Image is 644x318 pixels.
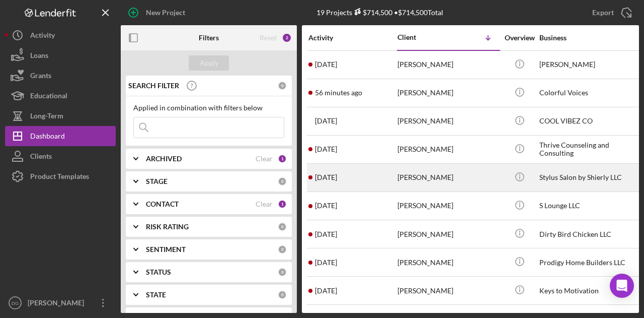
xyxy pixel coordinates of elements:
[278,290,287,299] div: 0
[397,249,498,276] div: [PERSON_NAME]
[256,200,273,208] div: Clear
[315,287,337,295] time: 2025-08-05 17:47
[397,277,498,304] div: [PERSON_NAME]
[592,3,614,23] div: Export
[146,223,189,231] b: RISK RATING
[397,108,498,135] div: [PERSON_NAME]
[539,34,640,42] div: Business
[30,146,52,169] div: Clients
[539,249,640,276] div: Prodigy Home Builders LLC
[146,268,171,276] b: STATUS
[397,33,448,41] div: Client
[278,154,287,163] div: 1
[5,66,116,86] button: Grants
[539,80,640,106] div: Colorful Voices
[146,200,179,208] b: CONTACT
[146,3,185,23] div: New Project
[278,245,287,254] div: 0
[12,300,19,306] text: DG
[397,221,498,247] div: [PERSON_NAME]
[146,155,182,163] b: ARCHIVED
[278,222,287,231] div: 0
[539,193,640,219] div: S Lounge LLC
[397,164,498,191] div: [PERSON_NAME]
[146,245,186,253] b: SENTIMENT
[397,80,498,106] div: [PERSON_NAME]
[278,268,287,277] div: 0
[278,200,287,209] div: 1
[200,55,218,71] div: Apply
[30,106,63,129] div: Long-Term
[397,51,498,78] div: [PERSON_NAME]
[146,177,168,185] b: STAGE
[282,33,292,43] div: 2
[30,66,51,88] div: Grants
[397,136,498,163] div: [PERSON_NAME]
[30,25,55,48] div: Activity
[5,146,116,166] button: Clients
[352,8,392,17] div: $714,500
[133,104,284,112] div: Applied in combination with filters below
[5,45,116,66] button: Loans
[315,89,362,97] time: 2025-09-23 14:10
[539,277,640,304] div: Keys to Motivation
[315,117,337,125] time: 2025-08-01 16:01
[278,81,287,90] div: 0
[5,166,116,186] button: Product Templates
[539,136,640,163] div: Thrive Counseling and Consulting
[539,108,640,135] div: COOL VIBEZ CO
[316,8,443,17] div: 19 Projects • $714,500 Total
[315,60,337,69] time: 2025-09-01 18:03
[610,274,634,298] div: Open Intercom Messenger
[25,293,91,315] div: [PERSON_NAME]
[5,86,116,106] button: Educational
[30,126,65,149] div: Dashboard
[121,3,195,23] button: New Project
[278,177,287,186] div: 0
[5,293,116,313] button: DG[PERSON_NAME]
[5,126,116,146] button: Dashboard
[199,34,219,42] b: Filters
[5,25,116,45] button: Activity
[5,106,116,126] button: Long-Term
[260,34,277,42] div: Reset
[146,291,166,299] b: STATE
[256,155,273,163] div: Clear
[30,86,67,108] div: Educational
[308,34,396,42] div: Activity
[501,34,538,42] div: Overview
[315,145,337,153] time: 2025-08-22 01:56
[539,221,640,247] div: Dirty Bird Chicken LLC
[30,45,48,68] div: Loans
[397,193,498,219] div: [PERSON_NAME]
[539,164,640,191] div: Stylus Salon by Shierly LLC
[315,259,337,267] time: 2025-09-18 19:33
[539,51,640,78] div: [PERSON_NAME]
[315,173,337,181] time: 2025-07-21 18:32
[582,3,639,23] button: Export
[128,82,179,90] b: SEARCH FILTER
[315,230,337,238] time: 2025-04-02 14:06
[189,55,229,71] button: Apply
[30,166,89,189] div: Product Templates
[315,202,337,210] time: 2025-07-23 14:42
